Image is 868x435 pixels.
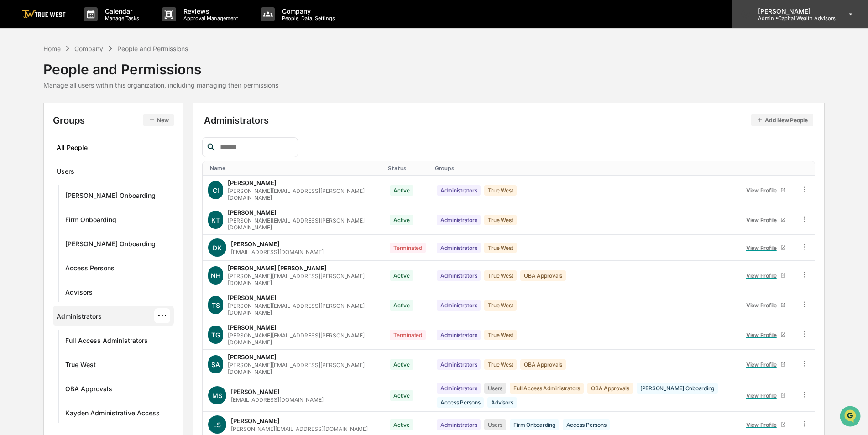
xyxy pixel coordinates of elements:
[484,419,506,430] div: Users
[228,353,277,361] div: [PERSON_NAME]
[231,396,324,403] div: [EMAIL_ADDRESS][DOMAIN_NAME]
[510,383,584,394] div: Full Access Administrators
[437,330,481,340] div: Administrators
[228,362,379,375] div: [PERSON_NAME][EMAIL_ADDRESS][PERSON_NAME][DOMAIN_NAME]
[437,215,481,225] div: Administrators
[228,209,277,216] div: [PERSON_NAME]
[31,79,115,86] div: We're available if you need us!
[228,264,327,272] div: [PERSON_NAME] [PERSON_NAME]
[390,215,413,225] div: Active
[98,7,144,15] p: Calendar
[155,72,166,83] button: Start new chat
[746,244,780,251] div: View Profile
[98,15,144,21] p: Manage Tasks
[390,359,413,370] div: Active
[65,385,112,396] div: OBA Approvals
[204,114,813,126] div: Administrators
[390,419,413,430] div: Active
[74,45,103,52] div: Company
[91,155,110,161] span: Pylon
[746,331,780,338] div: View Profile
[228,302,379,316] div: [PERSON_NAME][EMAIL_ADDRESS][PERSON_NAME][DOMAIN_NAME]
[211,331,220,339] span: TG
[742,241,790,255] a: View Profile
[65,240,156,251] div: [PERSON_NAME] Onboarding
[66,116,73,123] div: 🗄️
[31,70,150,79] div: Start new chat
[65,409,160,420] div: Kayden Administrative Access
[213,244,222,252] span: DK
[751,114,813,126] button: Add New People
[510,419,559,430] div: Firm Onboarding
[437,270,481,281] div: Administrators
[437,419,481,430] div: Administrators
[143,114,174,126] button: New
[746,272,780,279] div: View Profile
[65,288,93,299] div: Advisors
[751,7,836,15] p: [PERSON_NAME]
[211,361,220,368] span: SA
[746,392,780,399] div: View Profile
[390,330,426,340] div: Terminated
[742,298,790,312] a: View Profile
[9,133,16,140] div: 🔎
[740,165,791,171] div: Toggle SortBy
[18,132,58,141] span: Data Lookup
[231,417,280,425] div: [PERSON_NAME]
[228,273,379,286] div: [PERSON_NAME][EMAIL_ADDRESS][PERSON_NAME][DOMAIN_NAME]
[437,243,481,253] div: Administrators
[18,115,59,124] span: Preclearance
[520,359,566,370] div: OBA Approvals
[228,187,379,201] div: [PERSON_NAME][EMAIL_ADDRESS][PERSON_NAME][DOMAIN_NAME]
[117,45,188,52] div: People and Permissions
[437,397,484,408] div: Access Persons
[484,243,517,253] div: True West
[65,337,148,347] div: Full Access Administrators
[65,361,96,372] div: True West
[390,300,413,311] div: Active
[746,187,780,194] div: View Profile
[484,359,517,370] div: True West
[231,425,368,432] div: [PERSON_NAME][EMAIL_ADDRESS][DOMAIN_NAME]
[64,154,110,161] a: Powered byPylon
[211,272,220,280] span: NH
[587,383,633,394] div: OBA Approvals
[484,330,517,340] div: True West
[57,167,74,178] div: Users
[231,249,324,255] div: [EMAIL_ADDRESS][DOMAIN_NAME]
[742,213,790,227] a: View Profile
[437,359,481,370] div: Administrators
[43,81,278,89] div: Manage all users within this organization, including managing their permissions
[390,270,413,281] div: Active
[43,54,278,78] div: People and Permissions
[22,10,66,19] img: logo
[43,45,61,52] div: Home
[154,308,170,323] div: ···
[5,111,63,128] a: 🖐️Preclearance
[63,111,117,128] a: 🗄️Attestations
[751,15,836,21] p: Admin • Capital Wealth Advisors
[742,328,790,342] a: View Profile
[9,116,16,123] div: 🖐️
[437,383,481,394] div: Administrators
[176,7,243,15] p: Reviews
[802,165,811,171] div: Toggle SortBy
[275,7,340,15] p: Company
[742,357,790,372] a: View Profile
[563,419,610,430] div: Access Persons
[437,300,481,311] div: Administrators
[746,361,780,368] div: View Profile
[746,302,780,309] div: View Profile
[228,324,277,331] div: [PERSON_NAME]
[211,216,220,224] span: KT
[520,270,566,281] div: OBA Approvals
[228,217,379,231] div: [PERSON_NAME][EMAIL_ADDRESS][PERSON_NAME][DOMAIN_NAME]
[484,215,517,225] div: True West
[231,388,280,395] div: [PERSON_NAME]
[57,312,102,323] div: Administrators
[75,115,113,124] span: Attestations
[212,301,220,309] span: TS
[65,192,156,202] div: [PERSON_NAME] Onboarding
[484,300,517,311] div: True West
